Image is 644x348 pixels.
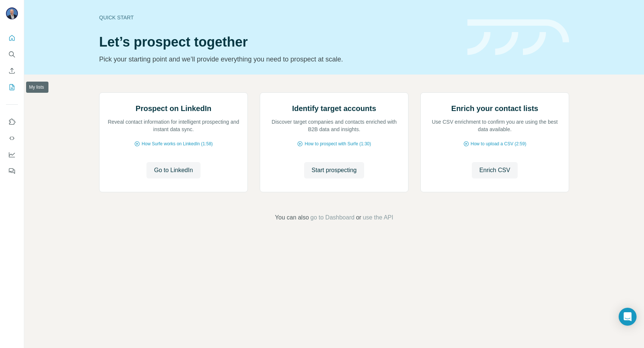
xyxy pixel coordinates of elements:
[268,118,401,133] p: Discover target companies and contacts enriched with B2B data and insights.
[142,140,213,147] span: How Surfe works on LinkedIn (1:58)
[6,164,18,178] button: Feedback
[6,80,18,94] button: My lists
[154,166,193,175] span: Go to LinkedIn
[451,103,538,114] h2: Enrich your contact lists
[6,148,18,161] button: Dashboard
[310,213,354,222] button: go to Dashboard
[304,162,364,178] button: Start prospecting
[6,31,18,45] button: Quick start
[471,140,526,147] span: How to upload a CSV (2:59)
[356,213,361,222] span: or
[467,19,569,56] img: banner
[136,103,211,114] h2: Prospect on LinkedIn
[619,308,637,326] div: Open Intercom Messenger
[99,14,458,21] div: Quick start
[99,35,458,50] h1: Let’s prospect together
[6,7,18,19] img: Avatar
[6,64,18,77] button: Enrich CSV
[99,54,458,64] p: Pick your starting point and we’ll provide everything you need to prospect at scale.
[472,162,518,178] button: Enrich CSV
[479,166,510,175] span: Enrich CSV
[6,48,18,61] button: Search
[146,162,200,178] button: Go to LinkedIn
[107,118,240,133] p: Reveal contact information for intelligent prospecting and instant data sync.
[292,103,376,114] h2: Identify target accounts
[275,213,309,222] span: You can also
[6,132,18,145] button: Use Surfe API
[312,166,357,175] span: Start prospecting
[363,213,393,222] button: use the API
[428,118,561,133] p: Use CSV enrichment to confirm you are using the best data available.
[304,140,371,147] span: How to prospect with Surfe (1:30)
[6,115,18,129] button: Use Surfe on LinkedIn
